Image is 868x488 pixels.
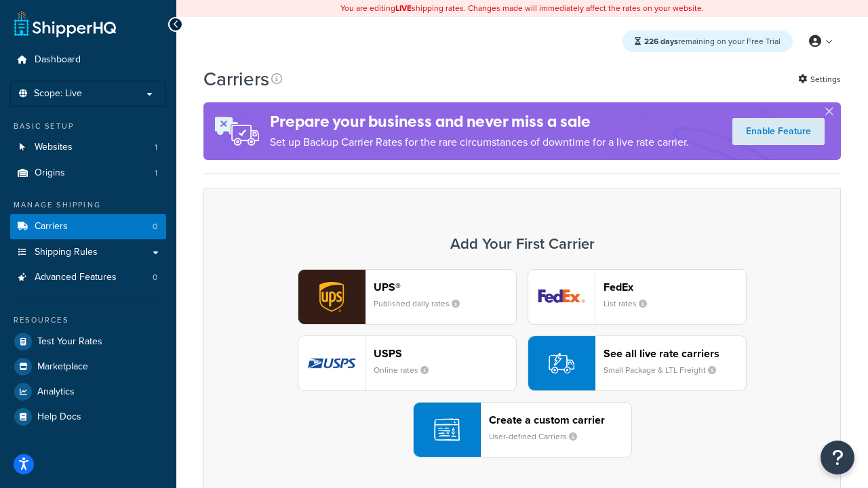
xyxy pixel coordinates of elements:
button: usps logoUSPSOnline rates [298,335,517,391]
b: LIVE [395,2,412,14]
span: Carriers [35,221,68,232]
small: Small Package & LTL Freight [604,364,727,376]
header: See all live rate carriers [604,347,746,360]
span: Analytics [37,386,75,398]
li: Advanced Features [10,265,166,290]
a: Settings [798,70,841,89]
a: Dashboard [10,47,166,73]
span: 1 [155,167,157,179]
img: usps logo [298,336,365,390]
header: Create a custom carrier [489,413,631,426]
header: USPS [374,347,516,360]
button: fedEx logoFedExList rates [528,269,747,325]
span: 0 [153,272,157,283]
span: Origins [35,167,65,179]
small: Published daily rates [374,298,471,310]
p: Set up Backup Carrier Rates for the rare circumstances of downtime for a live rate carrier. [270,133,689,152]
a: Advanced Features 0 [10,265,166,290]
img: fedEx logo [528,270,595,324]
small: Online rates [374,364,439,376]
a: Shipping Rules [10,240,166,265]
img: icon-carrier-custom-c93b8a24.svg [434,417,460,443]
span: Websites [35,142,73,153]
strong: 226 days [644,35,678,47]
span: Dashboard [35,54,81,66]
div: remaining on your Free Trial [623,30,793,52]
span: 0 [153,221,157,232]
small: List rates [604,298,658,310]
span: Scope: Live [34,88,82,100]
span: Advanced Features [35,272,117,283]
div: Basic Setup [10,121,166,132]
button: ups logoUPS®Published daily rates [298,269,517,325]
li: Carriers [10,214,166,239]
header: UPS® [374,281,516,293]
button: Open Resource Center [821,441,854,474]
div: Resources [10,314,166,326]
a: Carriers 0 [10,214,166,239]
span: Test Your Rates [37,336,102,348]
img: icon-carrier-liverate-becf4550.svg [549,350,574,376]
h3: Add Your First Carrier [218,236,827,252]
span: Marketplace [37,361,88,373]
a: ShipperHQ Home [14,10,116,37]
span: Shipping Rules [35,247,98,258]
a: Websites 1 [10,135,166,160]
span: 1 [155,142,157,153]
img: ad-rules-rateshop-fe6ec290ccb7230408bd80ed9643f0289d75e0ffd9eb532fc0e269fcd187b520.png [203,102,270,160]
button: Create a custom carrierUser-defined Carriers [413,402,632,457]
span: Help Docs [37,411,81,423]
img: ups logo [298,270,365,324]
a: Test Your Rates [10,329,166,354]
div: Manage Shipping [10,199,166,211]
a: Enable Feature [732,118,825,145]
li: Websites [10,135,166,160]
a: Help Docs [10,405,166,429]
a: Analytics [10,380,166,404]
button: See all live rate carriersSmall Package & LTL Freight [528,335,747,391]
small: User-defined Carriers [489,430,588,443]
h4: Prepare your business and never miss a sale [270,110,689,133]
li: Origins [10,161,166,186]
a: Marketplace [10,354,166,379]
a: Origins 1 [10,161,166,186]
h1: Carriers [203,66,269,92]
header: FedEx [604,281,746,293]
